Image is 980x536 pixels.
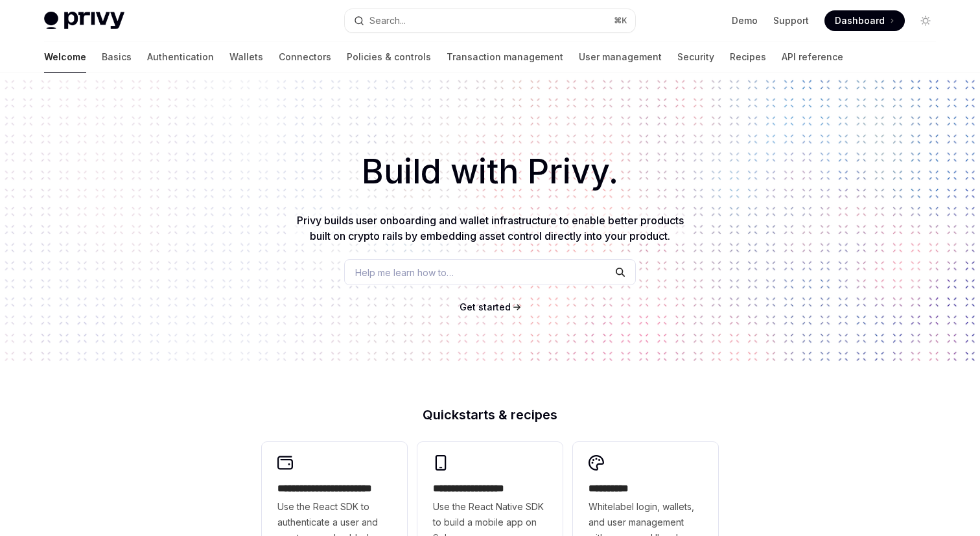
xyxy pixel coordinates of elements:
[229,41,263,73] a: Wallets
[297,214,684,242] span: Privy builds user onboarding and wallet infrastructure to enable better products built on crypto ...
[262,408,718,421] h2: Quickstarts & recipes
[355,266,454,279] span: Help me learn how to…
[345,9,635,32] button: Search...⌘K
[824,10,905,31] a: Dashboard
[369,13,406,29] div: Search...
[614,16,627,26] span: ⌘ K
[835,14,885,27] span: Dashboard
[677,41,714,73] a: Security
[773,14,809,27] a: Support
[460,301,511,314] a: Get started
[279,41,331,73] a: Connectors
[460,301,511,312] span: Get started
[102,41,132,73] a: Basics
[730,41,766,73] a: Recipes
[579,41,662,73] a: User management
[147,41,214,73] a: Authentication
[44,41,86,73] a: Welcome
[44,12,124,30] img: light logo
[732,14,758,27] a: Demo
[447,41,563,73] a: Transaction management
[782,41,843,73] a: API reference
[347,41,431,73] a: Policies & controls
[21,146,959,197] h1: Build with Privy.
[915,10,936,31] button: Toggle dark mode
